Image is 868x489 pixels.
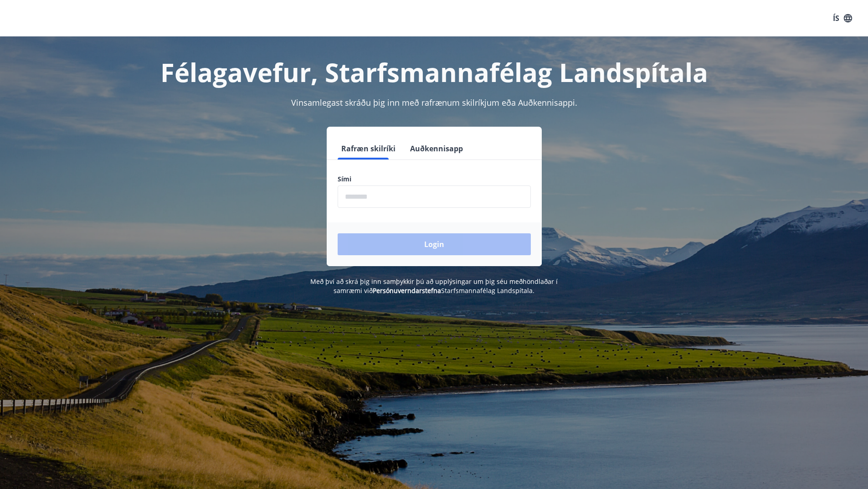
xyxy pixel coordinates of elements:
[310,277,558,295] span: Með því að skrá þig inn samþykkir þú að upplýsingar um þig séu meðhöndlaðar í samræmi við Starfsm...
[291,97,577,108] span: Vinsamlegast skráðu þig inn með rafrænum skilríkjum eða Auðkennisappi.
[117,55,751,89] h1: Félagavefur, Starfsmannafélag Landspítala
[338,175,531,184] label: Sími
[828,10,857,26] button: ÍS
[406,138,467,160] button: Auðkennisapp
[373,286,441,295] a: Persónuverndarstefna
[338,138,399,160] button: Rafræn skilríki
